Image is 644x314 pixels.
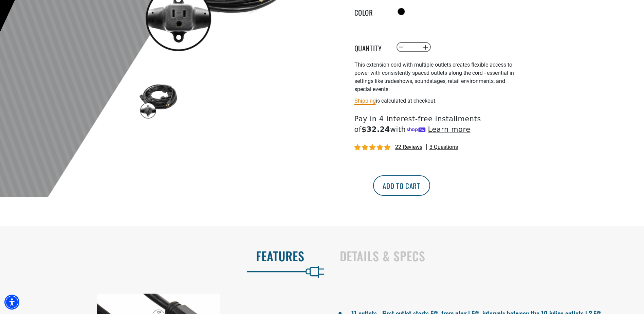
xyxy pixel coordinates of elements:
h2: Features [14,249,305,263]
span: 4.95 stars [354,144,392,151]
a: Shipping [354,98,376,104]
img: black [139,81,178,120]
div: Accessibility Menu [4,295,19,310]
button: Add to cart [373,175,430,196]
span: This extension cord with multiple outlets creates flexible access to power with consistently spac... [354,62,514,92]
label: Quantity [354,43,388,52]
h2: Details & Specs [340,249,630,263]
div: is calculated at checkout. [354,96,521,105]
legend: Color [354,7,388,16]
span: 3 questions [429,143,458,151]
span: 22 reviews [395,144,422,150]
